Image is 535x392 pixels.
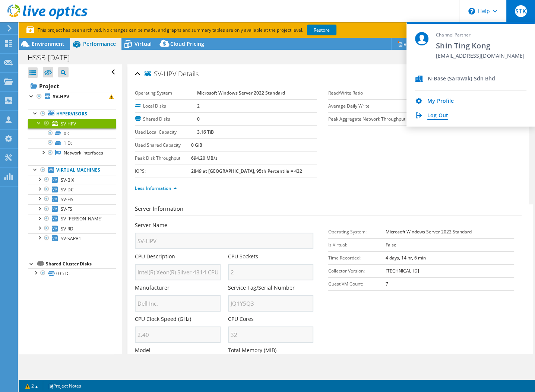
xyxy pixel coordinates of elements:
span: SV-FS [61,206,72,212]
span: Environment [32,40,64,47]
a: SV-[PERSON_NAME] [28,214,116,224]
label: Total Memory (MiB) [228,347,276,354]
h3: Server Information [135,204,522,216]
a: 1 D: [28,138,116,148]
b: Microsoft Windows Server 2022 Standard [197,90,285,96]
label: Model [135,347,151,354]
b: 2 [197,103,200,109]
a: Restore [307,25,336,35]
label: Server Name [135,222,167,229]
span: Cloud Pricing [170,40,204,47]
svg: \n [468,8,475,15]
a: SV-HPV [28,92,116,102]
a: Network Interfaces [28,148,116,158]
div: N-Base (Sarawak) Sdn Bhd [428,76,495,83]
label: IOPS: [135,168,191,175]
span: SV-RD [61,226,73,232]
td: Guest VM Count: [328,277,386,290]
b: 0 [197,116,200,122]
b: 2849 at [GEOGRAPHIC_DATA], 95th Percentile = 432 [191,168,302,174]
b: 0 GiB [191,142,202,148]
label: CPU Description [135,253,175,260]
a: SV-HPV [28,119,116,128]
h1: HSSB [DATE] [24,54,81,62]
a: SV-RD [28,224,116,233]
span: SV-BIX [61,177,74,183]
span: Virtual [134,40,152,47]
a: 0 C: D: [28,268,116,278]
span: SV-HPV [145,70,176,78]
label: CPU Clock Speed (GHz) [135,315,191,323]
label: Shared Disks [135,115,197,123]
b: [TECHNICAL_ID] [386,268,419,274]
span: SV-DC [61,187,74,193]
span: STK [515,5,527,17]
a: SV-DC [28,185,116,194]
label: Manufacturer [135,284,170,291]
b: 7 [386,281,388,287]
a: SV-SAPB1 [28,233,116,243]
span: [EMAIL_ADDRESS][DOMAIN_NAME] [436,53,525,60]
label: Used Shared Capacity [135,141,191,149]
span: Performance [83,40,116,47]
label: CPU Cores [228,315,254,323]
label: Local Disks [135,102,197,110]
label: Operating System [135,89,197,97]
a: SV-BIX [28,175,116,185]
p: This project has been archived. No changes can be made, and graphs and summary tables are only av... [26,26,392,34]
label: Used Local Capacity [135,128,197,136]
label: Peak Disk Throughput [135,154,191,162]
span: Shin Ting Kong [436,41,525,51]
a: SV-FIS [28,194,116,204]
div: Shared Cluster Disks [46,259,116,268]
td: Collector Version: [328,264,386,277]
td: Is Virtual: [328,238,386,251]
span: SV-[PERSON_NAME] [61,216,102,222]
span: SV-SAPB1 [61,235,81,242]
span: Details [178,69,199,78]
a: Reports [391,38,427,50]
b: Microsoft Windows Server 2022 Standard [386,229,472,235]
a: Virtual Machines [28,165,116,175]
td: Operating System: [328,225,386,238]
span: SV-HPV [61,121,76,127]
label: Read/Write Ratio [328,89,441,97]
label: Service Tag/Serial Number [228,284,295,291]
a: SV-FS [28,204,116,214]
label: CPU Sockets [228,253,258,260]
a: Hypervisors [28,109,116,119]
a: 0 C: [28,128,116,138]
a: Project Notes [43,381,86,391]
a: Project [28,80,116,92]
a: Log Out [427,112,448,119]
b: SV-HPV [53,93,69,100]
a: My Profile [427,98,454,105]
a: Less Information [135,185,177,191]
b: False [386,242,396,248]
b: 3.16 TiB [197,129,214,135]
b: 694.20 MB/s [191,155,218,161]
label: Peak Aggregate Network Throughput [328,115,441,123]
label: Average Daily Write [328,102,441,110]
td: Time Recorded: [328,251,386,264]
a: 2 [20,381,43,391]
b: 4 days, 14 hr, 6 min [386,255,426,261]
span: Channel Partner [436,32,525,38]
span: SV-FIS [61,196,73,203]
